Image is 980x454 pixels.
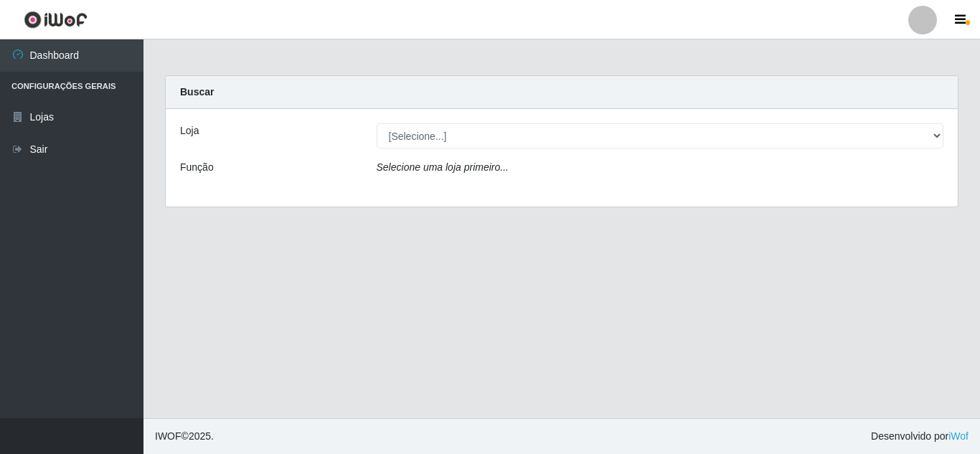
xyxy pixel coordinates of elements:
[155,430,182,442] span: IWOF
[24,11,88,29] img: CoreUI Logo
[180,86,214,98] strong: Buscar
[180,123,199,138] label: Loja
[180,160,214,175] label: Função
[155,429,214,444] span: © 2025 .
[377,161,509,173] i: Selecione uma loja primeiro...
[871,429,969,444] span: Desenvolvido por
[948,430,969,442] a: iWof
